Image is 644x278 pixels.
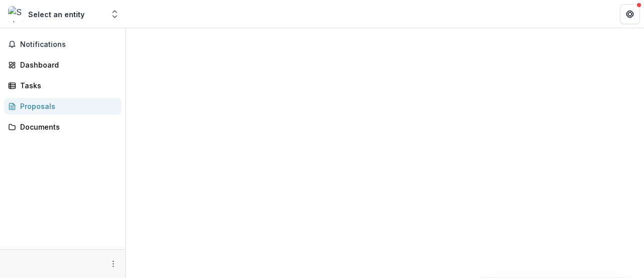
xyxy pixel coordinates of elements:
[4,98,121,115] a: Proposals
[28,9,85,20] div: Select an entity
[20,101,113,112] div: Proposals
[20,60,113,70] div: Dashboard
[620,4,640,24] button: Get Help
[4,119,121,135] a: Documents
[108,4,122,24] button: Open entity switcher
[8,6,24,22] img: Select an entity
[20,80,113,91] div: Tasks
[4,77,121,94] a: Tasks
[4,57,121,73] a: Dashboard
[20,40,117,49] span: Notifications
[20,122,113,132] div: Documents
[107,258,119,270] button: More
[4,36,121,52] button: Notifications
